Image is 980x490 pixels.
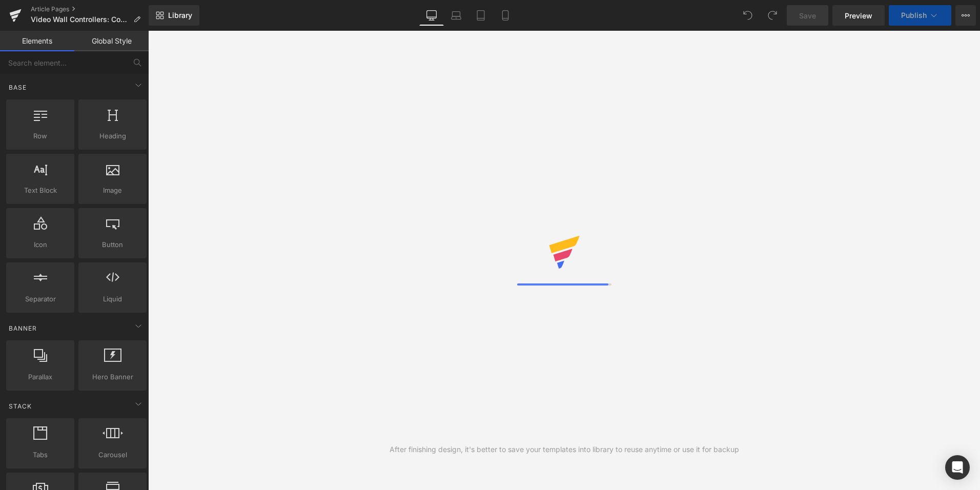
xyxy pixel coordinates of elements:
span: Image [81,185,144,196]
a: Preview [832,5,885,26]
span: Base [8,83,28,92]
button: Redo [762,5,783,26]
span: Video Wall Controllers: Core Technology for Creating a Stunning Visual Experience [31,15,129,24]
span: Carousel [81,450,144,460]
a: Tablet [468,5,493,26]
span: Stack [8,401,33,411]
span: Liquid [81,294,144,304]
div: Open Intercom Messenger [945,455,970,480]
span: Hero Banner [81,372,144,382]
a: New Library [149,5,199,26]
span: Heading [81,131,144,141]
a: Mobile [493,5,518,26]
span: Banner [8,323,38,333]
span: Publish [901,11,927,19]
span: Row [9,131,71,141]
span: Parallax [9,372,71,382]
span: Button [81,239,144,250]
span: Save [799,10,816,21]
a: Desktop [419,5,444,26]
span: Text Block [9,185,71,196]
span: Separator [9,294,71,304]
a: Article Pages [31,5,149,13]
a: Global Style [74,31,149,51]
span: Preview [845,10,872,21]
span: Icon [9,239,71,250]
button: More [955,5,976,26]
span: Library [168,11,192,20]
span: Tabs [9,450,71,460]
a: Laptop [444,5,468,26]
button: Publish [889,5,951,26]
div: After finishing design, it's better to save your templates into library to reuse anytime or use i... [390,444,739,455]
button: Undo [738,5,758,26]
